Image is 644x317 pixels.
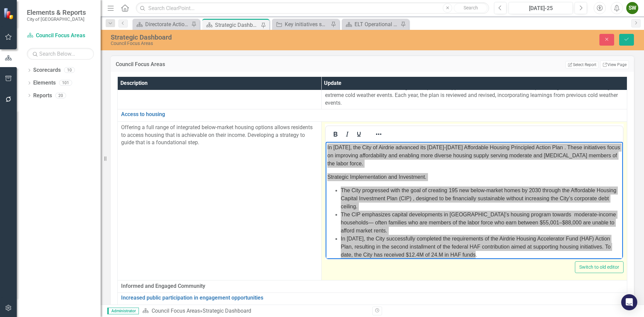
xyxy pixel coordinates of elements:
div: Strategic Dashboard [215,21,259,29]
h3: Council Focus Areas [116,61,340,67]
span: Administrator [107,308,139,314]
button: Select Report [566,61,598,68]
button: Reveal or hide additional toolbar items [373,129,384,139]
p: In [DATE], the Extreme Weather Action Collective (EWAC), a group of dedicated and committed commu... [325,75,624,107]
a: Reports [33,92,52,100]
button: Underline [353,129,365,139]
div: Directorate Action Plan [145,20,190,29]
button: Italic [341,129,353,139]
a: Elements [33,79,56,87]
a: Increased public participation in engagement opportunities [121,295,624,301]
div: Strategic Dashboard [111,34,404,41]
div: Key initiatives supporting Council's focus areas [285,20,329,29]
a: Key initiatives supporting Council's focus areas [274,20,329,29]
img: ClearPoint Strategy [3,8,15,19]
div: 101 [59,80,72,86]
div: Open Intercom Messenger [621,294,637,310]
a: View Page [600,60,629,69]
span: Elements & Reports [27,8,86,16]
button: [DATE]-25 [508,2,573,14]
iframe: Rich Text Area [326,142,623,259]
input: Search Below... [27,48,94,60]
small: City of [GEOGRAPHIC_DATA] [27,16,86,22]
button: Search [454,3,487,13]
a: ELT Operational Plan [343,20,399,29]
div: Strategic Dashboard [203,308,251,314]
div: ELT Operational Plan [355,20,399,29]
span: Search [464,5,478,10]
div: » [142,307,367,315]
button: Bold [330,129,341,139]
a: Access to housing [121,111,624,117]
div: 10 [64,67,75,73]
button: Switch to old editor [575,261,624,273]
a: Scorecards [33,66,61,74]
a: Council Focus Areas [152,308,200,314]
div: [DATE]-25 [511,4,571,12]
div: 20 [55,93,66,98]
div: Council Focus Areas [111,41,404,46]
span: Informed and Engaged Community [121,282,624,290]
a: Directorate Action Plan [134,20,190,29]
input: Search ClearPoint... [136,2,489,14]
button: SW [626,2,638,14]
a: Council Focus Areas [27,32,94,40]
p: Offering a full range of integrated below-market housing options allows residents to access housi... [121,124,318,147]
